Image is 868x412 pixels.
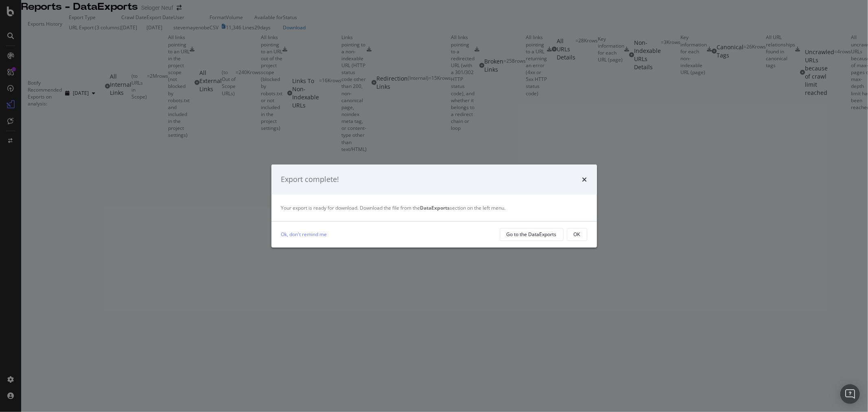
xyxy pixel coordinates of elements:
div: times [582,174,587,185]
div: Export complete! [281,174,339,185]
div: OK [574,231,580,238]
a: Ok, don't remind me [281,230,327,239]
div: Open Intercom Messenger [840,384,860,404]
button: Go to the DataExports [500,228,564,241]
strong: DataExports [420,204,450,211]
div: Go to the DataExports [507,231,557,238]
button: OK [567,228,587,241]
span: section on the left menu. [420,204,506,211]
div: modal [271,164,597,248]
div: Your export is ready for download. Download the file from the [281,204,587,211]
